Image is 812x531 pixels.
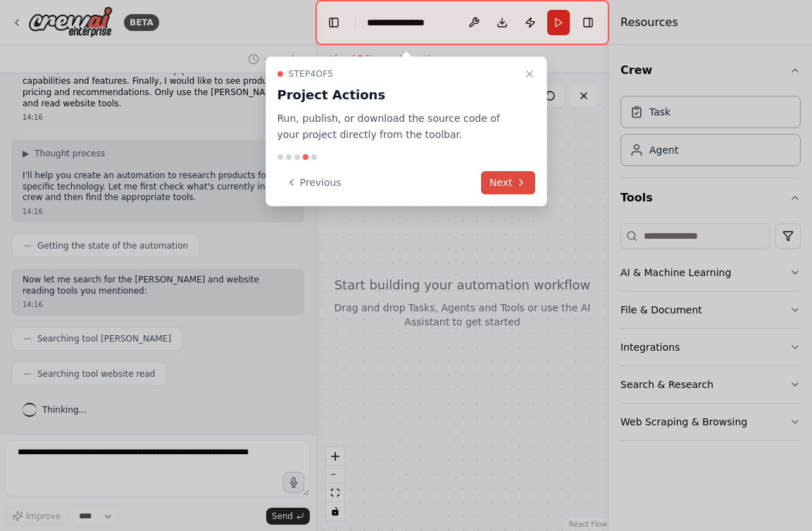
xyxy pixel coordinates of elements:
button: Close walkthrough [521,65,538,82]
p: Run, publish, or download the source code of your project directly from the toolbar. [277,111,518,143]
button: Next [481,171,535,194]
button: Previous [277,171,350,194]
span: Step 4 of 5 [289,68,334,80]
h3: Project Actions [277,85,518,105]
button: Hide left sidebar [324,13,344,32]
